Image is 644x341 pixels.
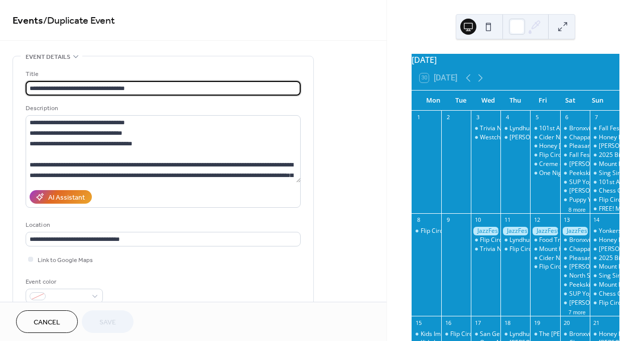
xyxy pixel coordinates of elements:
div: Pleasantville Farmers Market [560,254,590,263]
div: Food Truck [DATE] [539,236,591,244]
div: 14 [593,216,600,224]
div: Flip Circus - Yorktown [590,196,619,204]
div: Sat [557,91,584,111]
div: John Jay Homestead Farm Market In Katonah [560,263,590,271]
div: Lyndhurst Landscape Volunteering [509,124,606,133]
div: Lyndhurst Landscape Volunteering [500,124,530,133]
div: Bronxville Farmers Market [569,124,643,133]
div: Mount Kisco Septemberfest [590,281,619,289]
div: Fall Festival at Harvest Moon Orchard [560,151,590,159]
div: San Gennaro Feast [GEOGRAPHIC_DATA] [480,330,595,338]
div: John Jay Homestead Farm Market In Katonah [560,160,590,168]
div: Flip Circus - [GEOGRAPHIC_DATA] [450,330,545,338]
div: 18 [503,319,511,326]
div: 101st Annual Yorktown Grange Fair [539,124,638,133]
div: North Salem Farmers Market [560,272,590,280]
div: Flip Circus - Yorktown [530,151,560,159]
div: 10 [474,216,481,224]
div: 101st Annual Yorktown Grange Fair [590,178,619,187]
div: Michael Blaustein Comedy Night at Tarrytown Music Hall [500,133,530,142]
div: The Marshall Tucker Band [530,330,560,338]
div: Flip Circus - Yorktown [590,299,619,307]
div: Sun [584,91,611,111]
div: Puppy Yoga [560,196,590,204]
span: Cancel [34,317,60,328]
div: One Night of Queen performed by Gary Mullen & the Works [530,169,560,178]
div: Mount Kisco Septemberfest [530,245,560,253]
div: Flip Circus - Yorktown [471,236,500,244]
div: Event color [26,277,101,287]
div: Title [26,69,299,79]
div: [DATE] [412,54,619,66]
div: 12 [533,216,541,224]
div: The [PERSON_NAME] Band [539,330,614,338]
div: Mon [420,91,447,111]
div: Trivia Night at Sing Sing Kill Brewery [480,245,581,253]
div: Food Truck Friday [530,236,560,244]
div: Chess Club at Sing Sing Kill Brewery [590,187,619,195]
div: JazzFest White Plains: Sept. 10 - 14 [500,227,530,235]
div: Chappaqua Farmers Market [560,245,590,253]
div: Trivia Night at Sing Sing Kill Brewery [471,245,500,253]
div: Wed [474,91,502,111]
div: 17 [474,319,481,326]
div: Peekskill Farmers Market [569,281,640,289]
div: 16 [444,319,452,326]
div: 9 [444,216,452,224]
div: Flip Circus - Yorktown [500,245,530,253]
div: Fri [529,91,557,111]
div: AI Assistant [48,193,85,203]
div: Lyndhurst Landscape Volunteering [509,236,606,244]
div: Flip Circus - Yorktown [441,330,471,338]
div: Thu [502,91,530,111]
div: Bronxville Farmers Market [560,124,590,133]
div: San Gennaro Feast Yorktown [471,330,500,338]
div: Peekskill Farmers Market [569,169,640,178]
div: Description [26,103,299,114]
div: SUP Yoga & Paddleboarding Lessons [560,290,590,298]
div: 7 [593,114,600,121]
div: Irvington Farmer's Market [590,142,619,150]
div: 2 [444,114,452,121]
button: Cancel [16,310,78,333]
div: Irvington Farmer's Market [590,245,619,253]
div: Chappaqua Farmers Market [560,133,590,142]
div: Puppy Yoga [569,196,602,204]
div: SUP Yoga & Paddleboarding Lessons [560,178,590,187]
div: Peekskill Farmers Market [560,281,590,289]
div: Cider Nights with live music & food truck at Harvest Moon's Hardscrabble Cider [530,254,560,263]
div: 1 [415,114,422,121]
div: JazzFest White Plains: Sept. 10 - 14 [530,227,560,235]
div: Chess Club at Sing Sing Kill Brewery [590,290,619,298]
div: Kids Improv & Sketch Classes at Unthinkable Comedy: Funables, Improv classes for grades 1-2 [412,330,441,338]
div: Honey Bee Grove Flower Farm - Sunset U-Pick Flowers [530,142,560,150]
div: Honey Bee Grove Flower Farm - Farmers Market [590,236,619,244]
div: Bronxville Farmers Market [560,236,590,244]
div: Bronxville Farmers Market [569,330,643,338]
div: 21 [593,319,600,326]
div: Flip Circus - [GEOGRAPHIC_DATA] [421,227,515,235]
div: TASH Farmer's Market at Patriot's Park [560,299,590,307]
div: Sing Sing Kill Brewery Run Club [590,169,619,178]
div: Mount Kisco Septemberfest [539,245,616,253]
div: Bronxville Farmers Market [569,236,643,244]
div: 11 [503,216,511,224]
span: Event details [26,52,70,62]
div: Trivia Night at Sing Sing Kill Brewery [471,124,500,133]
div: 20 [563,319,571,326]
div: Honey Bee Grove Flower Farm - Farmers Market [590,133,619,142]
div: 15 [415,319,422,326]
button: AI Assistant [30,190,92,204]
div: 2025 Bicycle Sundays [590,254,619,263]
a: Events [13,11,43,31]
div: Yonkers Marathon, Half Marathon & 5K [590,227,619,235]
div: 6 [563,114,571,121]
div: Sing Sing Kill Brewery Run Club [590,272,619,280]
div: 2025 Bicycle Sundays [590,151,619,159]
div: Lyndhurst Landscape Volunteering [500,236,530,244]
div: TASH Farmer's Market at Patriot's Park [560,187,590,195]
div: Mount Kisco Farmers Market [590,160,619,168]
div: 8 [415,216,422,224]
div: Flip Circus - [GEOGRAPHIC_DATA] [509,245,604,253]
div: Peekskill Farmers Market [560,169,590,178]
